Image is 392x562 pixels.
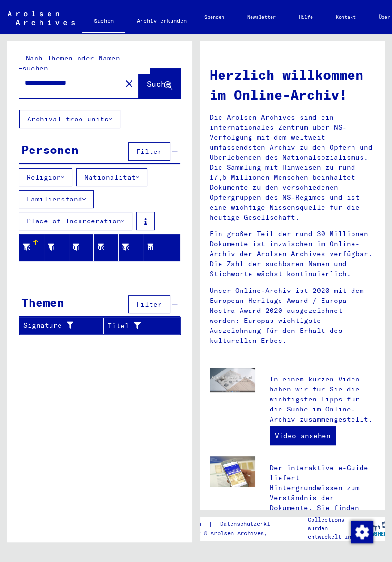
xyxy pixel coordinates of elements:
[69,234,94,261] mat-header-cell: Geburtsname
[287,6,324,29] a: Hilfe
[128,142,170,161] button: Filter
[21,141,79,158] div: Personen
[73,242,79,252] div: Geburtsname
[108,318,169,333] div: Titel
[210,229,376,279] p: Ein großer Teil der rund 30 Millionen Dokumente ist inzwischen im Online-Archiv der Arolsen Archi...
[143,234,179,261] mat-header-cell: Prisoner #
[350,520,373,543] div: Zustimmung ändern
[122,242,129,252] div: Geburtsdatum
[128,295,170,313] button: Filter
[119,234,143,261] mat-header-cell: Geburtsdatum
[23,321,91,331] div: Signature
[210,286,376,346] p: Unser Online-Archiv ist 2020 mit dem European Heritage Award / Europa Nostra Award 2020 ausgezeic...
[147,242,153,252] div: Prisoner #
[356,516,392,540] img: yv_logo.png
[236,6,287,29] a: Newsletter
[94,234,119,261] mat-header-cell: Geburt‏
[308,524,362,558] p: wurden entwickelt in Partnerschaft mit
[108,321,157,331] div: Titel
[120,74,139,93] button: Clear
[210,65,376,105] h1: Herzlich willkommen im Online-Archiv!
[125,10,198,32] a: Archiv erkunden
[324,6,367,29] a: Kontakt
[270,374,375,424] p: In einem kurzen Video haben wir für Sie die wichtigsten Tipps für die Suche im Online-Archiv zusa...
[76,168,147,186] button: Nationalität
[351,521,373,543] img: Zustimmung ändern
[136,147,162,156] span: Filter
[44,234,69,261] mat-header-cell: Vorname
[19,168,72,186] button: Religion
[82,10,125,34] a: Suchen
[270,426,336,445] a: Video ansehen
[171,529,298,538] p: Copyright © Arolsen Archives, 2021
[212,519,298,529] a: Datenschutzerklärung
[147,79,171,89] span: Suche
[22,54,120,72] mat-label: Nach Themen oder Namen suchen
[98,242,104,252] div: Geburt‏
[123,78,135,90] mat-icon: close
[210,456,255,487] img: eguide.jpg
[122,240,143,255] div: Geburtsdatum
[73,240,93,255] div: Geburtsname
[20,234,44,261] mat-header-cell: Nachname
[139,69,181,98] button: Suche
[21,294,64,311] div: Themen
[147,240,168,255] div: Prisoner #
[19,190,94,208] button: Familienstand
[23,318,103,333] div: Signature
[210,112,376,222] p: Die Arolsen Archives sind ein internationales Zentrum über NS-Verfolgung mit dem weltweit umfasse...
[8,11,75,25] img: Arolsen_neg.svg
[48,240,69,255] div: Vorname
[19,212,132,230] button: Place of Incarceration
[193,6,236,29] a: Spenden
[171,519,298,529] div: |
[98,240,118,255] div: Geburt‏
[136,300,162,309] span: Filter
[19,110,120,128] button: Archival tree units
[210,368,255,392] img: video.jpg
[23,240,44,255] div: Nachname
[48,242,54,252] div: Vorname
[23,242,30,252] div: Nachname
